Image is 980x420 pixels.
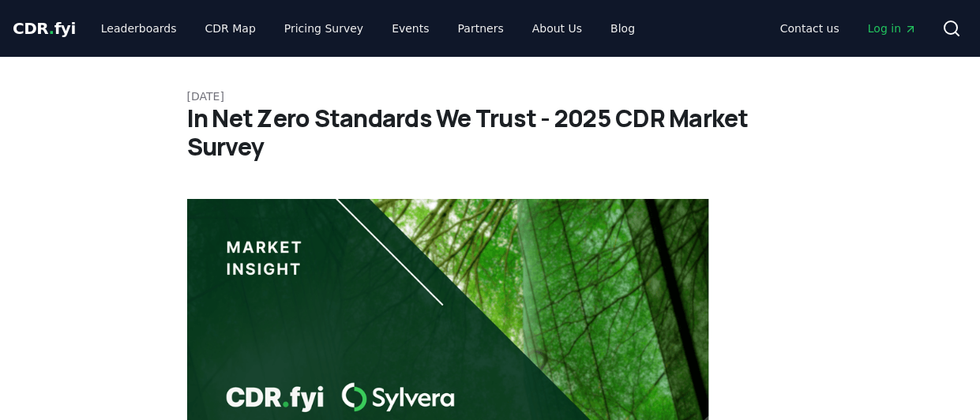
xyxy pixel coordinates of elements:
[88,14,648,43] nav: Main
[598,14,648,43] a: Blog
[868,21,917,36] span: Log in
[49,19,54,38] span: .
[187,88,794,104] p: [DATE]
[768,14,929,43] nav: Main
[445,14,516,43] a: Partners
[272,14,376,43] a: Pricing Survey
[193,14,268,43] a: CDR Map
[855,14,929,43] a: Log in
[768,14,852,43] a: Contact us
[520,14,595,43] a: About Us
[379,14,441,43] a: Events
[88,14,190,43] a: Leaderboards
[13,17,76,39] a: CDR.fyi
[187,104,794,161] h1: In Net Zero Standards We Trust - 2025 CDR Market Survey
[13,19,76,38] span: CDR fyi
